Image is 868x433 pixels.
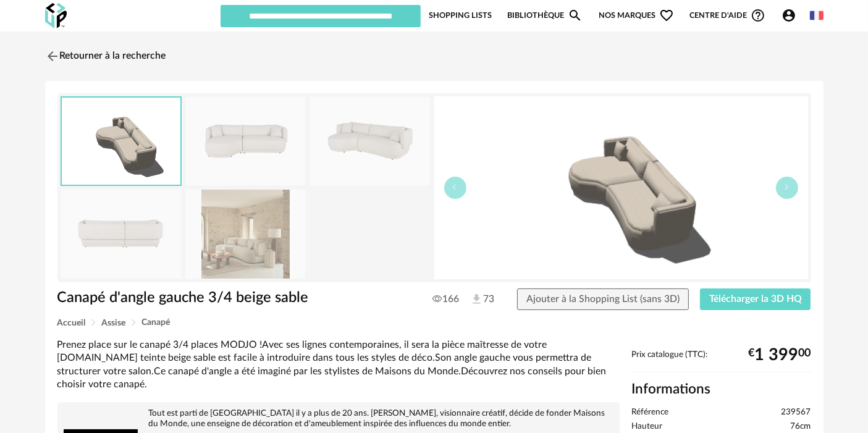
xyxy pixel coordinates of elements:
div: Breadcrumb [57,318,811,327]
span: Ajouter à la Shopping List (sans 3D) [526,294,680,304]
span: Account Circle icon [782,8,796,23]
div: Prenez place sur le canapé 3/4 places MODJO !Avec ses lignes contemporaines, il sera la pièce maî... [57,338,620,391]
img: OXP [45,3,67,28]
span: Assise [102,319,126,327]
span: Hauteur [632,421,663,432]
span: Référence [632,407,669,418]
span: Nos marques [599,4,674,27]
a: Shopping Lists [429,4,492,27]
img: thumbnail.png [434,96,808,279]
span: 239567 [782,407,811,418]
span: Account Circle icon [782,8,802,23]
span: 1 399 [755,350,799,360]
img: canape-d-angle-gauche-3-4-beige-sable-1000-3-4-239567_1.jpg [185,97,305,185]
button: Télécharger la 3D HQ [700,288,811,311]
span: Heart Outline icon [659,8,674,23]
img: thumbnail.png [62,98,180,185]
span: Accueil [57,319,86,327]
img: canape-d-angle-gauche-3-4-beige-sable-1000-3-4-239567_3.jpg [61,190,181,278]
a: Retourner à la recherche [45,43,166,70]
img: fr [810,9,824,22]
div: € 00 [749,350,811,360]
h1: Canapé d'angle gauche 3/4 beige sable [57,288,364,308]
div: Prix catalogue (TTC): [632,350,811,372]
span: 76cm [791,421,811,432]
h2: Informations [632,380,811,398]
button: Ajouter à la Shopping List (sans 3D) [517,288,689,311]
span: 73 [470,293,494,306]
p: Tout est parti de [GEOGRAPHIC_DATA] il y a plus de 20 ans. [PERSON_NAME], visionnaire créatif, dé... [64,408,613,429]
img: svg+xml;base64,PHN2ZyB3aWR0aD0iMjQiIGhlaWdodD0iMjQiIHZpZXdCb3g9IjAgMCAyNCAyNCIgZmlsbD0ibm9uZSIgeG... [45,49,60,64]
span: Télécharger la 3D HQ [709,294,802,304]
img: canape-d-angle-gauche-3-4-beige-sable-1000-3-4-239567_12.jpg [185,190,305,278]
span: Centre d'aideHelp Circle Outline icon [689,8,765,23]
span: Magnify icon [568,8,583,23]
a: BibliothèqueMagnify icon [507,4,583,27]
span: Help Circle Outline icon [751,8,765,23]
span: 166 [432,293,459,305]
img: canape-d-angle-gauche-3-4-beige-sable-1000-3-4-239567_2.jpg [310,97,430,185]
span: Canapé [142,318,171,327]
img: Téléchargements [470,293,483,306]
